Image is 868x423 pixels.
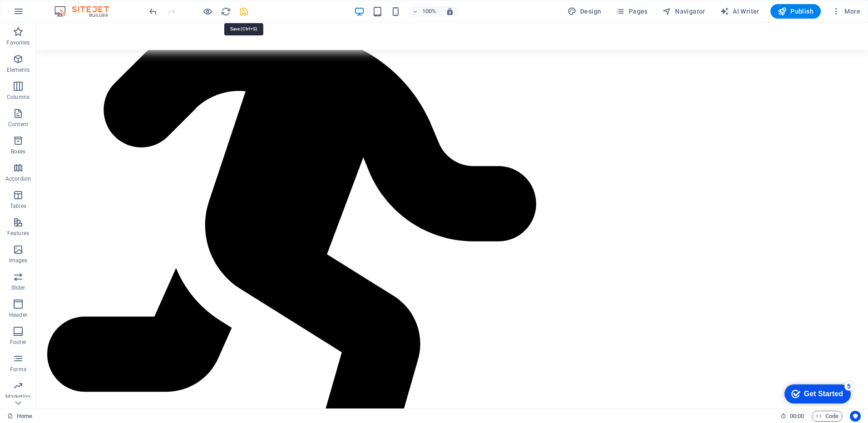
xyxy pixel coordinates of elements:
[612,4,651,19] button: Pages
[8,121,28,128] p: Content
[148,6,158,17] button: undo
[564,4,605,19] div: Design (Ctrl+Alt+Y)
[7,93,30,101] p: Columns
[7,411,32,422] a: Click to cancel selection. Double-click to open Pages
[52,6,120,17] img: Editor Logo
[850,411,861,422] button: Usercentrics
[796,413,798,419] span: :
[716,4,763,19] button: AI Writer
[720,7,759,16] span: AI Writer
[832,7,860,16] span: More
[816,411,838,422] span: Code
[446,7,454,15] i: On resize automatically adjust zoom level to fit chosen device.
[812,411,843,422] button: Code
[828,4,864,19] button: More
[65,2,74,11] div: 5
[11,284,25,291] p: Slider
[10,339,26,346] p: Footer
[770,4,821,19] button: Publish
[25,10,64,18] div: Get Started
[220,6,231,17] button: reload
[5,175,31,182] p: Accordion
[7,66,30,74] p: Elements
[11,148,26,155] p: Boxes
[148,6,158,17] i: Undo: Move elements (Ctrl+Z)
[5,5,71,24] div: Get Started 5 items remaining, 0% complete
[659,4,709,19] button: Navigator
[790,411,804,422] span: 00 00
[778,7,814,16] span: Publish
[10,366,26,373] p: Forms
[564,4,605,19] button: Design
[780,411,804,422] h6: Session time
[6,39,30,46] p: Favorites
[5,393,30,400] p: Marketing
[7,230,29,237] p: Features
[202,6,213,17] button: Click here to leave preview mode and continue editing
[409,6,441,17] button: 100%
[662,7,705,16] span: Navigator
[10,202,26,210] p: Tables
[9,311,27,319] p: Header
[567,7,602,16] span: Design
[422,6,437,17] h6: 100%
[238,6,249,17] button: save
[616,7,647,16] span: Pages
[9,257,28,264] p: Images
